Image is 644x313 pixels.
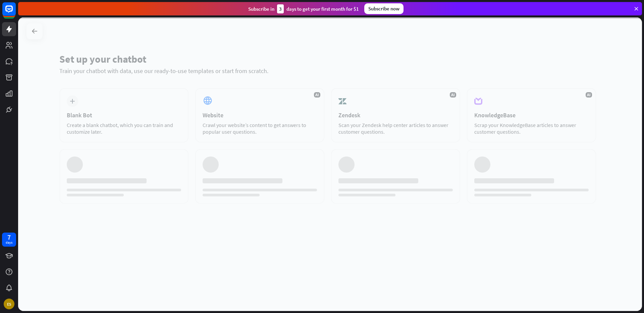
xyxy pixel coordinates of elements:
[6,240,12,245] div: days
[2,233,16,247] a: 7 days
[277,4,284,13] div: 3
[364,3,404,14] div: Subscribe now
[248,4,359,13] div: Subscribe in days to get your first month for $1
[4,299,14,309] div: ES
[7,234,11,240] div: 7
